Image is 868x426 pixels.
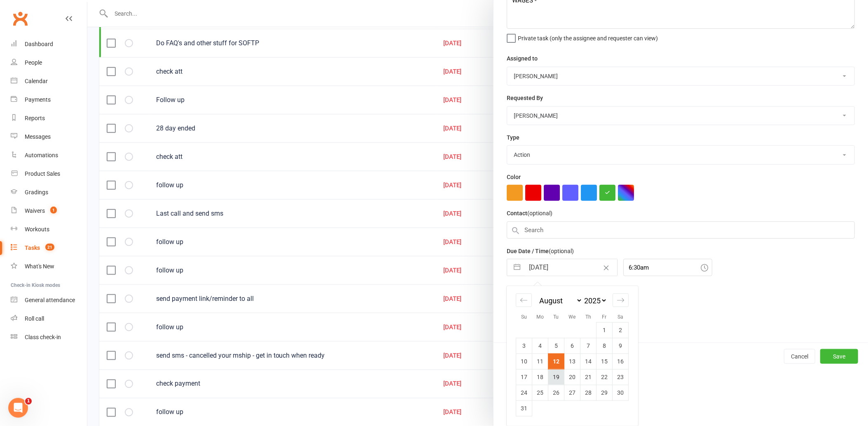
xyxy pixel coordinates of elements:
td: Tuesday, August 26, 2025 [548,385,564,400]
span: Private task (only the assignee and requester can view) [518,32,658,42]
td: Tuesday, August 5, 2025 [548,338,564,354]
td: Saturday, August 9, 2025 [613,338,629,354]
td: Friday, August 29, 2025 [597,385,613,400]
label: Requested By [507,93,543,102]
div: Messages [25,133,51,140]
small: Th [585,314,591,320]
label: Due Date / Time [507,247,574,256]
div: Calendar [507,286,638,426]
div: Workouts [25,226,49,233]
td: Sunday, August 3, 2025 [516,338,532,354]
a: Dashboard [11,35,87,54]
div: Product Sales [25,170,60,177]
div: Dashboard [25,41,53,47]
td: Wednesday, August 13, 2025 [564,354,580,369]
td: Friday, August 15, 2025 [597,354,613,369]
td: Saturday, August 2, 2025 [613,322,629,338]
td: Wednesday, August 20, 2025 [564,369,580,385]
div: Class check-in [25,334,61,340]
button: Save [820,349,858,364]
small: Fr [602,314,606,320]
a: Payments [11,91,87,109]
small: Sa [618,314,623,320]
div: Reports [25,115,45,121]
td: Sunday, August 31, 2025 [516,400,532,416]
div: Gradings [25,189,48,196]
small: We [569,314,576,320]
span: 1 [25,398,32,405]
div: Move forward to switch to the next month. [613,293,629,307]
td: Selected. Tuesday, August 12, 2025 [548,354,564,369]
td: Friday, August 8, 2025 [597,338,613,354]
a: Product Sales [11,165,87,183]
td: Monday, August 25, 2025 [532,385,548,400]
a: Class kiosk mode [11,328,87,347]
td: Tuesday, August 19, 2025 [548,369,564,385]
button: Clear Date [599,260,613,275]
label: Assigned to [507,54,538,63]
a: People [11,54,87,72]
a: Reports [11,109,87,128]
td: Monday, August 11, 2025 [532,354,548,369]
div: Tasks [25,244,40,251]
div: Roll call [25,315,44,322]
div: Waivers [25,207,45,214]
a: Gradings [11,183,87,202]
td: Saturday, August 23, 2025 [613,369,629,385]
a: Workouts [11,220,87,239]
iframe: Intercom live chat [8,398,28,418]
small: (optional) [527,210,552,216]
small: (optional) [549,248,574,254]
input: Search [507,221,855,239]
td: Friday, August 22, 2025 [597,369,613,385]
td: Saturday, August 30, 2025 [613,385,629,400]
td: Monday, August 4, 2025 [532,338,548,354]
label: Contact [507,209,552,218]
td: Wednesday, August 6, 2025 [564,338,580,354]
td: Thursday, August 21, 2025 [580,369,597,385]
div: What's New [25,263,54,270]
div: Calendar [25,78,48,84]
a: What's New [11,257,87,276]
a: Waivers 1 [11,202,87,220]
a: Calendar [11,72,87,91]
a: Clubworx [10,8,30,29]
a: Tasks 21 [11,239,87,257]
td: Sunday, August 17, 2025 [516,369,532,385]
a: Messages [11,128,87,146]
small: Mo [536,314,544,320]
td: Sunday, August 24, 2025 [516,385,532,400]
label: Email preferences [507,284,554,293]
td: Wednesday, August 27, 2025 [564,385,580,400]
a: General attendance kiosk mode [11,291,87,310]
div: Move backward to switch to the previous month. [516,293,532,307]
label: Type [507,133,519,142]
td: Sunday, August 10, 2025 [516,354,532,369]
div: Automations [25,152,58,158]
td: Thursday, August 14, 2025 [580,354,597,369]
td: Thursday, August 28, 2025 [580,385,597,400]
small: Su [521,314,527,320]
span: 1 [50,207,57,214]
div: Payments [25,96,51,103]
td: Saturday, August 16, 2025 [613,354,629,369]
td: Thursday, August 7, 2025 [580,338,597,354]
td: Monday, August 18, 2025 [532,369,548,385]
div: People [25,59,42,66]
span: 21 [45,244,54,251]
a: Roll call [11,310,87,328]
div: General attendance [25,297,75,303]
button: Cancel [784,349,815,364]
small: Tu [553,314,559,320]
td: Friday, August 1, 2025 [597,322,613,338]
a: Automations [11,146,87,165]
label: Color [507,172,521,182]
